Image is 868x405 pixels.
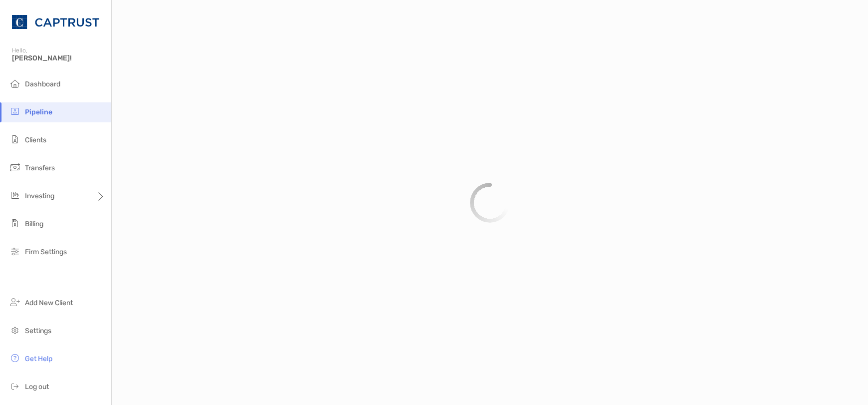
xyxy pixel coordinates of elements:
[25,299,73,307] span: Add New Client
[25,355,52,363] span: Get Help
[9,217,21,229] img: billing icon
[25,136,46,144] span: Clients
[25,383,49,391] span: Log out
[9,245,21,257] img: firm-settings icon
[25,192,54,200] span: Investing
[25,220,43,228] span: Billing
[9,77,21,89] img: dashboard icon
[25,248,67,256] span: Firm Settings
[9,296,21,308] img: add_new_client icon
[9,105,21,117] img: pipeline icon
[9,380,21,392] img: logout icon
[9,133,21,145] img: clients icon
[9,352,21,364] img: get-help icon
[25,80,60,88] span: Dashboard
[12,54,105,62] span: [PERSON_NAME]!
[9,189,21,201] img: investing icon
[25,327,51,335] span: Settings
[12,4,99,40] img: CAPTRUST Logo
[9,324,21,336] img: settings icon
[25,164,55,172] span: Transfers
[9,161,21,173] img: transfers icon
[25,108,52,116] span: Pipeline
